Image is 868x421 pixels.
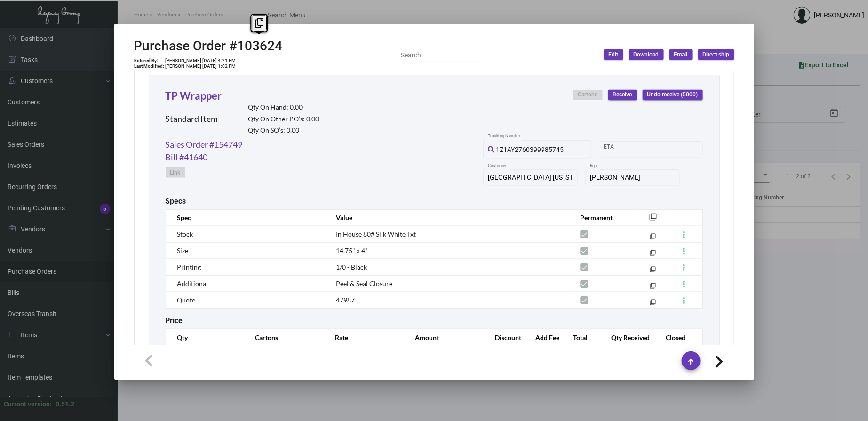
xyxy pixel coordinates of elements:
h2: Qty On Hand: 0.00 [248,103,319,111]
th: Cartons [246,329,326,346]
h2: Price [166,316,183,325]
td: Entered By: [134,58,165,64]
th: Qty [166,329,246,346]
button: Edit [604,49,623,60]
mat-icon: filter_none [650,252,656,258]
div: Current version: [4,399,52,409]
span: Cartons [578,91,598,99]
button: Download [629,49,664,60]
button: Direct ship [698,49,734,60]
span: Receive [613,91,632,99]
th: Closed [656,329,702,346]
mat-icon: filter_none [650,235,656,241]
span: 47987 [336,296,355,304]
mat-icon: filter_none [650,301,656,307]
h2: Qty On SO’s: 0.00 [248,127,319,135]
span: Additional [177,279,208,287]
mat-icon: filter_none [650,216,657,223]
h2: Standard Item [166,114,218,124]
button: Link [166,167,185,178]
i: Copy [255,18,263,28]
span: 1/0 - Black [336,263,367,271]
h2: Qty On Other PO’s: 0.00 [248,115,319,123]
button: Receive [608,90,637,100]
th: Value [326,209,571,226]
span: Stock [177,230,193,238]
th: Spec [166,209,326,226]
div: 0.51.2 [56,399,74,409]
span: Direct ship [703,51,730,59]
h2: Specs [166,197,186,206]
mat-icon: filter_none [650,268,656,274]
mat-icon: filter_none [650,285,656,291]
button: Cartons [573,90,603,100]
button: Undo receive (5000) [643,90,703,100]
span: Undo receive (5000) [647,91,698,99]
span: Size [177,246,189,254]
a: TP Wrapper [166,89,222,102]
span: Link [170,169,181,177]
span: Peel & Seal Closure [336,279,392,287]
th: Add Fee [526,329,564,346]
a: Sales Order #154749 [166,138,243,151]
th: Amount [406,329,486,346]
span: 14.75" x 4" [336,246,368,254]
td: Last Modified: [134,64,165,69]
th: Total [564,329,602,346]
th: Qty Received [602,329,656,346]
input: Start date [604,145,633,153]
th: Permanent [571,209,636,226]
span: 1Z1AY2760399985745 [496,146,564,153]
span: Printing [177,263,201,271]
span: Download [634,51,659,59]
span: Quote [177,296,196,304]
td: [PERSON_NAME] [DATE] 4:21 PM [165,58,237,64]
span: Edit [609,51,619,59]
h2: Purchase Order #103624 [134,38,283,54]
span: In House 80# Silk White Txt [336,230,416,238]
th: Discount [486,329,526,346]
span: Email [674,51,688,59]
th: Rate [326,329,406,346]
a: Bill #41640 [166,151,208,164]
td: [PERSON_NAME] [DATE] 1:02 PM [165,64,237,69]
input: End date [641,145,686,153]
button: Email [669,49,693,60]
